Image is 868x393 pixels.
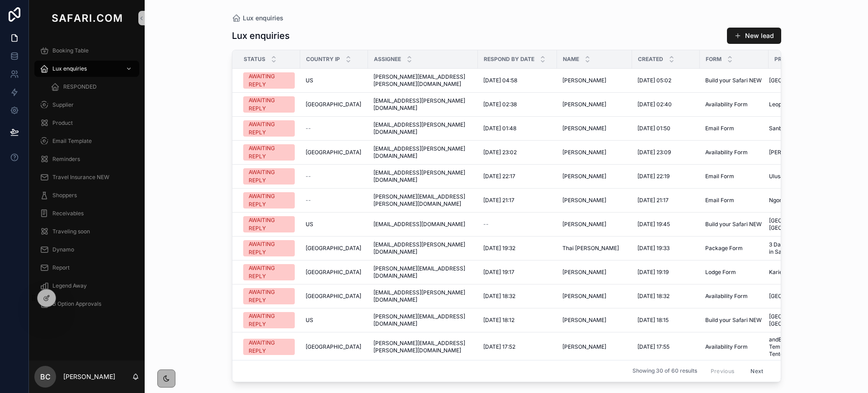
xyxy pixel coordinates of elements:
div: AWAITING REPLY [249,72,289,89]
a: Travel Insurance NEW [34,169,139,185]
a: Availability Form [705,293,763,300]
span: [PERSON_NAME][EMAIL_ADDRESS][PERSON_NAME][DOMAIN_NAME] [373,193,472,208]
span: Build your Safari NEW [705,221,762,228]
a: Supplier [34,97,139,113]
span: Thai [PERSON_NAME] [562,245,619,252]
span: Ulusaba [769,173,790,180]
span: Country IP [306,56,340,63]
span: Status [244,56,265,63]
a: Build your Safari NEW [705,77,763,84]
a: [PERSON_NAME] [562,343,627,350]
a: AWAITING REPLY [243,96,295,113]
span: [GEOGRAPHIC_DATA] [769,293,825,300]
a: -- [483,221,552,228]
a: [DATE] 19:17 [483,269,552,276]
span: Assignee [374,56,401,63]
span: [PERSON_NAME][EMAIL_ADDRESS][PERSON_NAME][DOMAIN_NAME] [373,73,472,88]
a: Report [34,260,139,276]
span: [DATE] 02:40 [637,101,672,108]
a: [EMAIL_ADDRESS][PERSON_NAME][DOMAIN_NAME] [373,145,472,160]
a: -- [306,197,363,204]
a: [DATE] 01:48 [483,125,552,132]
div: AWAITING REPLY [249,168,289,185]
span: [EMAIL_ADDRESS][PERSON_NAME][DOMAIN_NAME] [373,121,472,136]
span: [PERSON_NAME] [562,343,606,350]
span: [GEOGRAPHIC_DATA] [306,149,361,156]
a: [PERSON_NAME] [562,293,627,300]
div: AWAITING REPLY [249,240,289,256]
span: [PERSON_NAME] [769,149,813,156]
span: [DATE] 02:38 [483,101,517,108]
a: [EMAIL_ADDRESS][DOMAIN_NAME] [373,221,472,228]
div: AWAITING REPLY [249,339,289,355]
a: [GEOGRAPHIC_DATA] [306,293,363,300]
span: [DATE] 19:17 [483,269,514,276]
a: AWAITING REPLY [243,192,295,208]
a: Lux enquiries [34,61,139,77]
a: [GEOGRAPHIC_DATA] [306,269,363,276]
a: [GEOGRAPHIC_DATA] [769,293,834,300]
div: scrollable content [29,36,145,324]
a: AWAITING REPLY [243,216,295,232]
a: [DATE] 22:17 [483,173,552,180]
a: AWAITING REPLY [243,264,295,280]
span: Traveling soon [52,228,90,235]
a: US [306,77,363,84]
a: New lead [727,28,781,44]
a: Product [34,115,139,131]
span: [DATE] 18:15 [637,317,669,324]
span: [EMAIL_ADDRESS][PERSON_NAME][DOMAIN_NAME] [373,169,472,184]
a: [DATE] 19:45 [637,221,694,228]
a: Availability Form [705,149,763,156]
a: AWAITING REPLY [243,168,295,185]
span: Email Form [705,173,734,180]
span: Package Form [705,245,743,252]
a: Email Form [705,173,763,180]
span: [DATE] 19:45 [637,221,670,228]
a: AWAITING REPLY [243,339,295,355]
span: [GEOGRAPHIC_DATA] [306,245,361,252]
span: Availability Form [705,293,748,300]
span: Build your Safari NEW [705,317,762,324]
span: [EMAIL_ADDRESS][PERSON_NAME][DOMAIN_NAME] [373,97,472,112]
a: [DATE] 01:50 [637,125,694,132]
a: [GEOGRAPHIC_DATA] / [GEOGRAPHIC_DATA] [769,313,834,327]
span: Showing 30 of 60 results [632,368,697,375]
a: AWAITING REPLY [243,144,295,161]
span: US [306,317,313,324]
a: [PERSON_NAME][EMAIL_ADDRESS][PERSON_NAME][DOMAIN_NAME] [373,340,472,354]
span: [PERSON_NAME] [562,221,606,228]
a: Reminders [34,151,139,167]
span: Product [774,56,802,63]
a: [PERSON_NAME] [562,197,627,204]
a: Package Form [705,245,763,252]
a: Lux enquiries [232,14,283,23]
a: Receivables [34,205,139,222]
a: [GEOGRAPHIC_DATA] [306,343,363,350]
span: [DATE] 19:32 [483,245,515,252]
span: [PERSON_NAME] [562,77,606,84]
span: [PERSON_NAME] [562,173,606,180]
span: [DATE] 01:48 [483,125,516,132]
span: [EMAIL_ADDRESS][DOMAIN_NAME] [373,221,465,228]
a: [PERSON_NAME] [562,173,627,180]
a: andBeyond Kichwa Tembo Masai Mara Tented Camp [769,336,834,358]
a: Shoppers [34,187,139,204]
span: Receivables [52,210,84,217]
a: -- [306,125,363,132]
span: Lux enquiries [243,14,283,23]
span: US [306,221,313,228]
a: [PERSON_NAME] [562,77,627,84]
span: [PERSON_NAME][EMAIL_ADDRESS][DOMAIN_NAME] [373,265,472,279]
a: [PERSON_NAME] [562,221,627,228]
a: [DATE] 21:17 [637,197,694,204]
a: Legend Away [34,278,139,294]
a: Availability Form [705,101,763,108]
div: AWAITING REPLY [249,192,289,208]
div: AWAITING REPLY [249,264,289,280]
a: RESPONDED [45,79,139,95]
a: [PERSON_NAME][EMAIL_ADDRESS][DOMAIN_NAME] [373,313,472,327]
span: -- [306,125,311,132]
div: AWAITING REPLY [249,96,289,113]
